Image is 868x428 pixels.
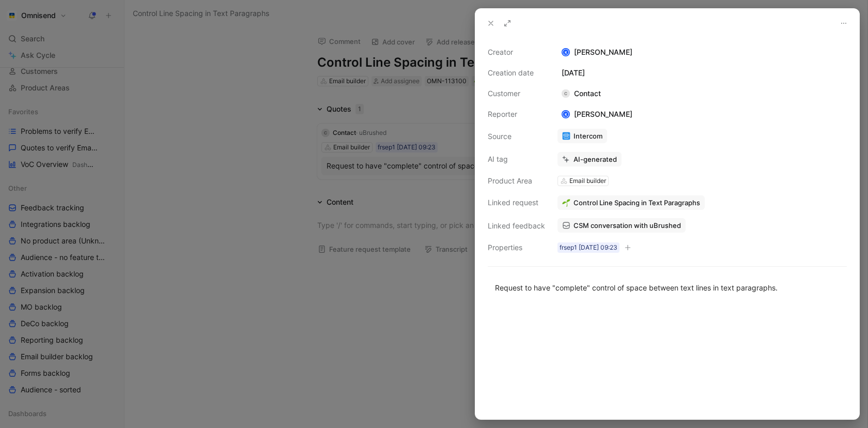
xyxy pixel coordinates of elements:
[488,130,545,143] div: Source
[569,176,606,186] div: Email builder
[495,282,840,293] div: Request to have "complete" control of space between text lines in text paragraphs.
[562,89,570,98] div: C
[488,241,545,254] div: Properties
[488,108,545,120] div: Reporter
[574,198,700,207] span: Control Line Spacing in Text Paragraphs
[557,67,847,79] div: [DATE]
[562,198,570,207] img: 🌱
[563,49,569,56] div: K
[557,152,622,166] button: AI-generated
[557,195,705,210] button: 🌱Control Line Spacing in Text Paragraphs
[574,155,617,164] div: AI-generated
[488,46,545,58] div: Creator
[488,67,545,79] div: Creation date
[488,153,545,165] div: AI tag
[557,87,605,100] div: Contact
[557,129,607,143] a: Intercom
[557,218,686,233] a: CSM conversation with uBrushed
[488,196,545,209] div: Linked request
[557,46,847,58] div: [PERSON_NAME]
[488,87,545,100] div: Customer
[560,242,617,253] div: frsep1 [DATE] 09:23
[488,175,545,187] div: Product Area
[574,221,681,230] span: CSM conversation with uBrushed
[563,111,569,118] div: K
[488,220,545,232] div: Linked feedback
[557,108,637,120] div: [PERSON_NAME]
